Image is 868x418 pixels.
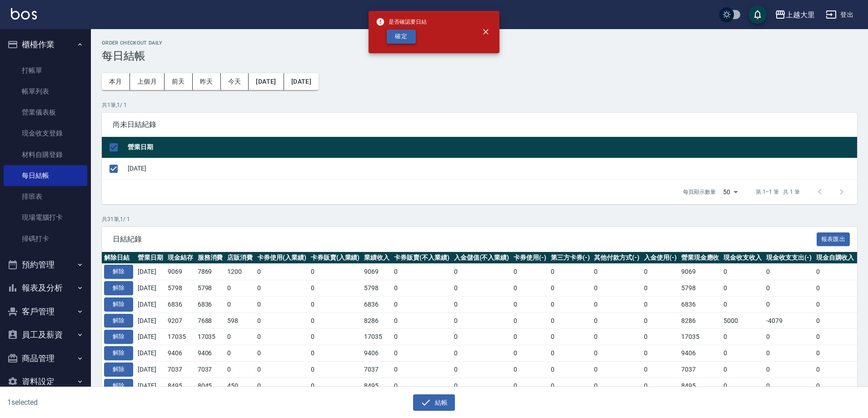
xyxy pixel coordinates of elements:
[679,280,722,297] td: 5798
[549,361,592,378] td: 0
[104,363,133,377] button: 解除
[309,280,362,297] td: 0
[4,123,87,144] a: 現金收支登錄
[814,296,857,312] td: 0
[392,296,452,312] td: 0
[642,329,679,345] td: 0
[309,312,362,329] td: 0
[104,314,133,328] button: 解除
[392,378,452,394] td: 0
[4,33,87,56] button: 櫃檯作業
[362,264,392,280] td: 9069
[193,73,221,90] button: 昨天
[4,370,87,393] button: 資料設定
[549,264,592,280] td: 0
[195,378,225,394] td: 8045
[225,378,255,394] td: 450
[721,312,764,329] td: 5000
[511,296,549,312] td: 0
[814,329,857,345] td: 0
[221,73,249,90] button: 今天
[814,361,857,378] td: 0
[135,264,165,280] td: [DATE]
[392,361,452,378] td: 0
[102,50,857,62] h3: 每日結帳
[255,280,309,297] td: 0
[362,378,392,394] td: 8495
[165,264,195,280] td: 9069
[104,265,133,279] button: 解除
[549,378,592,394] td: 0
[721,345,764,362] td: 0
[309,361,362,378] td: 0
[362,329,392,345] td: 17035
[721,280,764,297] td: 0
[309,252,362,264] th: 卡券販賣(入業績)
[679,312,722,329] td: 8286
[4,102,87,123] a: 營業儀表板
[764,280,814,297] td: 0
[165,361,195,378] td: 7037
[679,345,722,362] td: 9406
[104,297,133,312] button: 解除
[255,264,309,280] td: 0
[756,188,800,196] p: 第 1–1 筆 共 1 筆
[4,60,87,81] a: 打帳單
[362,252,392,264] th: 業績收入
[195,361,225,378] td: 7037
[225,312,255,329] td: 598
[683,188,716,196] p: 每頁顯示數量
[135,252,165,264] th: 營業日期
[549,312,592,329] td: 0
[476,22,496,42] button: close
[255,329,309,345] td: 0
[764,252,814,264] th: 現金收支支出(-)
[764,264,814,280] td: 0
[362,361,392,378] td: 7037
[362,345,392,362] td: 9406
[592,296,642,312] td: 0
[721,264,764,280] td: 0
[225,252,255,264] th: 店販消費
[135,312,165,329] td: [DATE]
[104,379,133,393] button: 解除
[764,329,814,345] td: 0
[113,235,817,244] span: 日結紀錄
[642,378,679,394] td: 0
[362,312,392,329] td: 8286
[102,215,857,223] p: 共 31 筆, 1 / 1
[4,144,87,165] a: 材料自購登錄
[195,264,225,280] td: 7869
[452,378,512,394] td: 0
[4,253,87,277] button: 預約管理
[130,73,165,90] button: 上個月
[817,234,850,243] a: 報表匯出
[225,329,255,345] td: 0
[721,361,764,378] td: 0
[452,361,512,378] td: 0
[721,252,764,264] th: 現金收支收入
[642,264,679,280] td: 0
[814,378,857,394] td: 0
[284,73,319,90] button: [DATE]
[721,296,764,312] td: 0
[452,329,512,345] td: 0
[511,312,549,329] td: 0
[165,73,193,90] button: 前天
[771,5,818,24] button: 上越大里
[764,345,814,362] td: 0
[413,394,455,411] button: 結帳
[362,296,392,312] td: 6836
[104,330,133,344] button: 解除
[719,180,741,204] div: 50
[376,17,427,26] span: 是否確認要日結
[4,186,87,207] a: 排班表
[814,252,857,264] th: 現金自購收入
[135,378,165,394] td: [DATE]
[511,378,549,394] td: 0
[392,345,452,362] td: 0
[165,296,195,312] td: 6836
[255,312,309,329] td: 0
[309,329,362,345] td: 0
[592,252,642,264] th: 其他付款方式(-)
